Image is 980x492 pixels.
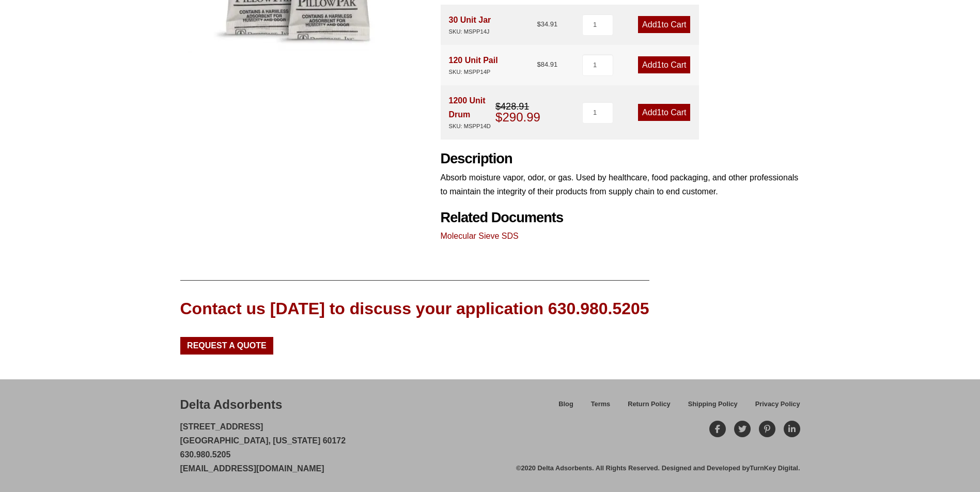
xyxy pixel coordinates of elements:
[449,53,498,77] div: 120 Unit Pail
[495,110,502,124] span: $
[449,121,496,131] div: SKU: MSPP14D
[582,398,619,417] a: Terms
[441,171,800,198] p: Absorb moisture vapor, odor, or gas. Used by healthcare, food packaging, and other professionals ...
[537,60,557,68] bdi: 84.91
[638,16,690,33] a: Add1to Cart
[180,464,324,473] a: [EMAIL_ADDRESS][DOMAIN_NAME]
[679,398,746,417] a: Shipping Policy
[516,464,800,473] div: ©2020 Delta Adsorbents. All Rights Reserved. Designed and Developed by .
[180,297,649,320] div: Contact us [DATE] to discuss your application 630.980.5205
[688,401,738,408] span: Shipping Policy
[746,398,800,417] a: Privacy Policy
[750,464,798,472] a: TurnKey Digital
[449,13,491,37] div: 30 Unit Jar
[495,110,540,124] bdi: 290.99
[558,401,573,408] span: Blog
[441,232,519,240] a: Molecular Sieve SDS
[537,20,557,28] bdi: 34.91
[638,56,690,73] a: Add1to Cart
[187,342,267,350] span: Request a Quote
[537,20,540,28] span: $
[180,420,346,476] p: [STREET_ADDRESS] [GEOGRAPHIC_DATA], [US_STATE] 60172 630.980.5205
[180,337,274,355] a: Request a Quote
[495,101,501,112] span: $
[591,401,610,408] span: Terms
[537,60,540,68] span: $
[180,396,283,413] div: Delta Adsorbents
[449,27,491,37] div: SKU: MSPP14J
[638,104,690,121] a: Add1to Cart
[495,101,529,112] bdi: 428.91
[449,94,496,131] div: 1200 Unit Drum
[657,108,662,117] span: 1
[657,60,662,69] span: 1
[550,398,582,417] a: Blog
[441,150,800,167] h2: Description
[657,20,662,29] span: 1
[449,67,498,77] div: SKU: MSPP14P
[628,401,671,408] span: Return Policy
[619,398,679,417] a: Return Policy
[755,401,800,408] span: Privacy Policy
